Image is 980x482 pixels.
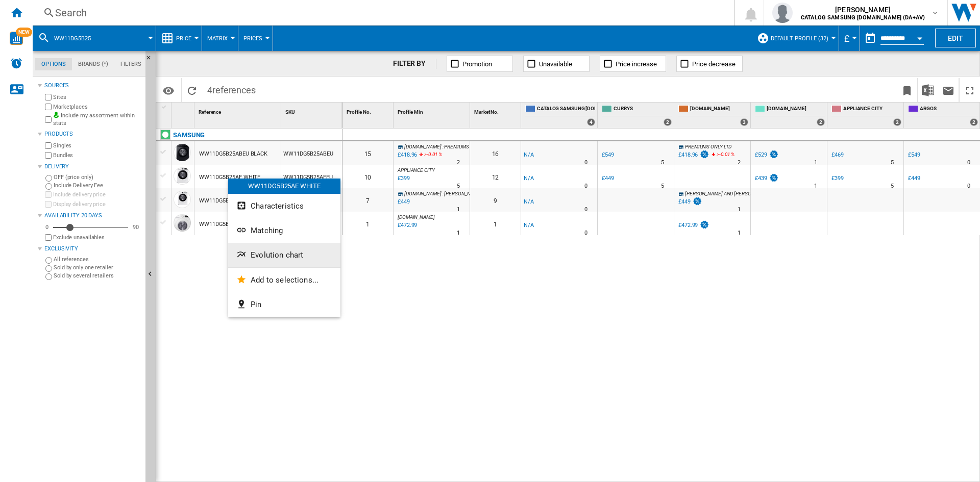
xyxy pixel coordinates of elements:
button: Pin... [228,292,340,317]
button: Add to selections... [228,268,340,292]
span: Evolution chart [251,250,303,260]
div: WW11DG5B25AE WHITE [228,179,340,194]
span: Characteristics [251,201,304,211]
button: Matching [228,218,340,243]
button: Characteristics [228,194,340,218]
span: Matching [251,226,283,235]
span: Pin [251,300,261,309]
button: Evolution chart [228,243,340,267]
span: Add to selections... [251,275,318,285]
